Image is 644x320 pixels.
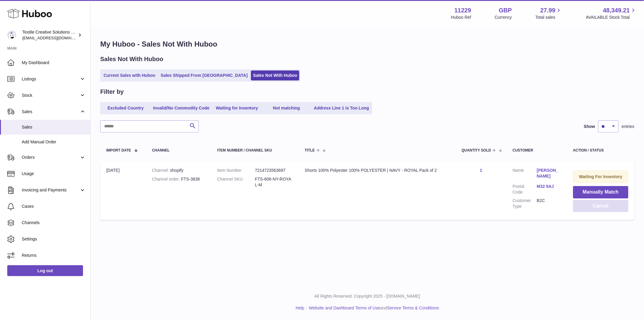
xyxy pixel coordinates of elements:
div: Action / Status [573,149,628,152]
a: Sales Shipped From [GEOGRAPHIC_DATA] [159,70,250,80]
a: Help [296,305,304,310]
span: Orders [22,155,79,160]
dd: 7214723563697 [255,168,293,173]
a: Excluded Country [101,103,150,113]
dt: Postal Code [513,184,537,195]
span: entries [622,124,634,129]
strong: 11229 [454,6,471,15]
a: Address Line 1 is Too Long [312,103,371,113]
span: Settings [22,236,86,242]
dt: Channel SKU [217,176,255,188]
div: FTS-3838 [152,176,205,182]
h2: Filter by [100,88,124,96]
span: Sales [22,109,79,115]
h2: Sales Not With Huboo [100,55,163,63]
div: shopify [152,168,205,173]
p: All Rights Reserved. Copyright 2025 - [DOMAIN_NAME] [95,293,639,299]
button: Cancel [573,200,628,212]
a: Service Terms & Conditions [387,305,439,310]
strong: Channel [152,168,170,173]
a: 27.99 Total sales [535,6,562,20]
dt: Item Number [217,168,255,173]
div: Customer [513,149,561,152]
strong: Channel order [152,177,181,181]
div: Item Number / Channel SKU [217,149,293,152]
a: Sales Not With Huboo [251,70,299,80]
span: Title [305,149,315,152]
a: Website and Dashboard Terms of Use [309,305,380,310]
a: Waiting for Inventory [213,103,261,113]
div: Currency [495,15,512,20]
span: Returns [22,253,86,258]
div: Shorts 100% Polyester 100% POLYESTER | NAVY - ROYAL Pack of 2 [305,168,449,173]
span: Cases [22,204,86,209]
a: [PERSON_NAME] [537,168,561,179]
span: Add Manual Order [22,139,86,145]
strong: GBP [499,6,512,15]
span: Usage [22,171,86,177]
span: My Dashboard [22,60,86,66]
li: and [307,305,439,311]
dt: Customer Type [513,198,537,209]
div: Channel [152,149,205,152]
a: Current Sales with Huboo [101,70,157,80]
span: Channels [22,220,86,226]
a: 1 [480,168,482,173]
dd: FTS-606-NY-ROYAL-M [255,176,293,188]
span: Stock [22,93,79,98]
button: Manually Match [573,186,628,198]
a: 48,349.21 AVAILABLE Stock Total [586,6,637,20]
span: AVAILABLE Stock Total [586,15,637,20]
dt: Name [513,168,537,181]
a: Invalid/No Commodity Code [151,103,212,113]
span: Total sales [535,15,562,20]
span: Listings [22,76,79,82]
a: M32 9AJ [537,184,561,189]
h1: My Huboo - Sales Not With Huboo [100,39,634,49]
dd: B2C [537,198,561,209]
a: Not matching [262,103,311,113]
span: Import date [106,149,131,152]
span: Sales [22,124,86,130]
td: [DATE] [100,162,146,220]
span: 48,349.21 [603,6,630,15]
span: Quantity Sold [462,149,491,152]
div: Textile Creative Solutions Limited [22,29,77,41]
div: Huboo Ref [451,15,471,20]
span: 27.99 [540,6,555,15]
strong: Waiting For Inventory [579,174,622,179]
label: Show [584,124,595,129]
span: Invoicing and Payments [22,187,79,193]
img: sales@textilecreativesolutions.co.uk [7,31,16,40]
a: Log out [7,265,83,276]
span: [EMAIL_ADDRESS][DOMAIN_NAME] [22,35,89,40]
